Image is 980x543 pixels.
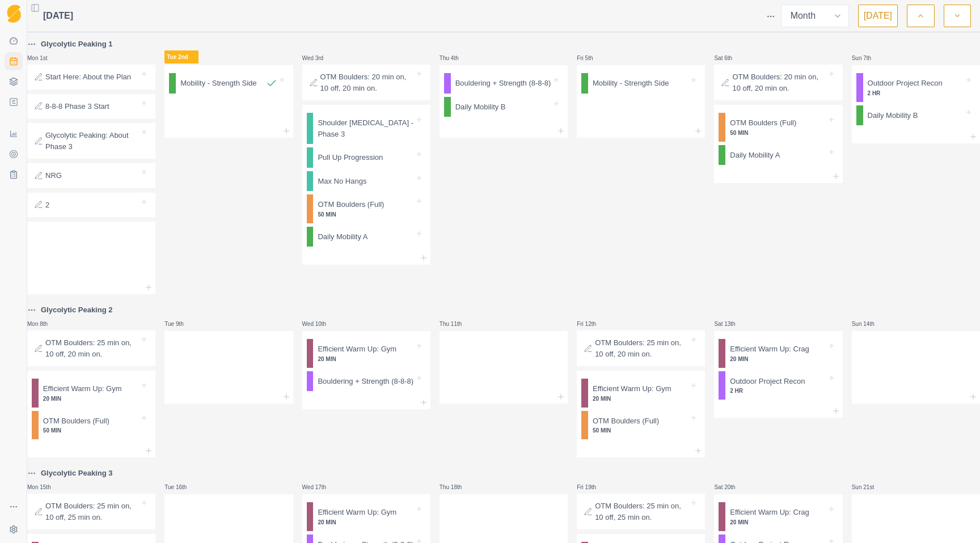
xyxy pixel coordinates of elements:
p: Daily Mobility A [318,231,367,243]
a: Logo [5,5,23,23]
div: Daily Mobility B [856,105,975,126]
p: Wed 10th [302,320,336,328]
div: 8-8-8 Phase 3 Start [27,94,155,119]
p: Max No Hangs [318,176,366,187]
div: OTM Boulders (Full)50 MIN [307,194,426,223]
p: OTM Boulders: 25 min on, 10 off, 25 min on. [595,500,689,523]
img: Logo [7,5,21,23]
p: Sun 14th [852,320,886,328]
p: Sun 21st [852,483,886,491]
p: Mobility - Strength Side [593,78,669,89]
p: Daily Mobility B [455,101,506,113]
p: Sat 13th [714,320,748,328]
div: OTM Boulders (Full)50 MIN [32,411,151,440]
p: Glycolytic Peaking: About Phase 3 [45,130,140,152]
p: Fri 19th [577,483,611,491]
p: Outdoor Project Recon [730,376,805,387]
p: 20 MIN [730,355,826,363]
p: Mon 1st [27,54,61,62]
p: Mobility - Strength Side [180,78,256,89]
p: 2 HR [868,89,964,97]
button: Settings [5,520,23,538]
div: OTM Boulders: 25 min on, 10 off, 20 min on. [27,330,155,366]
div: NRG [27,163,155,188]
p: Efficient Warm Up: Gym [318,507,396,518]
div: Efficient Warm Up: Gym20 MIN [307,502,426,531]
p: OTM Boulders: 20 min on, 10 off, 20 min on. [732,71,826,94]
p: 20 MIN [593,394,689,403]
div: Bouldering + Strength (8-8-8) [307,371,426,392]
p: Wed 17th [302,483,336,491]
p: 2 [45,200,49,211]
p: OTM Boulders: 25 min on, 10 off, 25 min on. [45,500,140,523]
p: OTM Boulders: 20 min on, 10 off, 20 min on. [320,71,415,94]
p: NRG [45,170,62,181]
div: Daily Mobility B [444,97,563,117]
p: Tue 9th [164,320,198,328]
p: Thu 18th [440,483,474,491]
div: Pull Up Progression [307,147,426,168]
div: OTM Boulders (Full)50 MIN [581,411,700,440]
p: Glycolytic Peaking 2 [41,304,112,316]
p: Mon 15th [27,483,61,491]
div: OTM Boulders (Full)50 MIN [719,113,838,142]
p: Efficient Warm Up: Gym [318,343,396,355]
p: Efficient Warm Up: Crag [730,343,809,355]
p: Mon 8th [27,320,61,328]
p: 20 MIN [730,518,826,527]
p: 50 MIN [43,426,140,435]
p: Glycolytic Peaking 1 [41,39,112,50]
p: 20 MIN [43,394,140,403]
div: OTM Boulders: 20 min on, 10 off, 20 min on. [714,65,842,100]
div: Daily Mobility A [307,227,426,247]
div: Efficient Warm Up: Crag20 MIN [719,502,838,531]
div: Efficient Warm Up: Gym20 MIN [307,339,426,368]
p: OTM Boulders (Full) [593,415,659,427]
p: Efficient Warm Up: Gym [43,383,122,394]
p: Fri 12th [577,320,611,328]
p: OTM Boulders (Full) [730,117,796,129]
p: Thu 11th [440,320,474,328]
p: 50 MIN [730,129,826,137]
p: OTM Boulders: 25 min on, 10 off, 20 min on. [45,337,140,359]
div: OTM Boulders: 25 min on, 10 off, 25 min on. [27,494,155,529]
p: Wed 3rd [302,54,336,62]
div: Efficient Warm Up: Crag20 MIN [719,339,838,368]
div: Mobility - Strength Side [581,73,700,94]
div: Start Here: About the Plan [27,65,155,90]
div: Mobility - Strength Side [169,73,288,94]
p: Tue 2nd [164,50,198,63]
div: Glycolytic Peaking: About Phase 3 [27,123,155,159]
p: Daily Mobility A [730,150,780,161]
p: OTM Boulders (Full) [318,199,384,210]
p: OTM Boulders (Full) [43,415,109,427]
div: OTM Boulders: 20 min on, 10 off, 20 min on. [302,65,430,100]
div: OTM Boulders: 25 min on, 10 off, 25 min on. [577,494,705,529]
div: Outdoor Project Recon2 HR [719,371,838,400]
p: Tue 16th [164,483,198,491]
p: 50 MIN [593,426,689,435]
p: Glycolytic Peaking 3 [41,468,112,479]
div: Efficient Warm Up: Gym20 MIN [32,379,151,408]
p: Bouldering + Strength (8-8-8) [318,376,413,387]
div: Bouldering + Strength (8-8-8) [444,73,563,94]
p: Thu 4th [440,54,474,62]
div: Efficient Warm Up: Gym20 MIN [581,379,700,408]
div: Daily Mobility A [719,145,838,166]
p: OTM Boulders: 25 min on, 10 off, 20 min on. [595,337,689,359]
p: Start Here: About the Plan [45,71,131,83]
span: [DATE] [43,9,73,23]
div: Outdoor Project Recon2 HR [856,73,975,102]
p: 20 MIN [318,355,414,363]
p: Pull Up Progression [318,152,383,163]
p: Sat 6th [714,54,748,62]
p: 20 MIN [318,518,414,527]
p: Bouldering + Strength (8-8-8) [455,78,551,89]
p: Sun 7th [852,54,886,62]
div: OTM Boulders: 25 min on, 10 off, 20 min on. [577,330,705,366]
p: Outdoor Project Recon [868,78,943,89]
p: Efficient Warm Up: Crag [730,507,809,518]
p: 8-8-8 Phase 3 Start [45,101,109,112]
div: Max No Hangs [307,171,426,192]
p: Shoulder [MEDICAL_DATA] - Phase 3 [318,117,414,139]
